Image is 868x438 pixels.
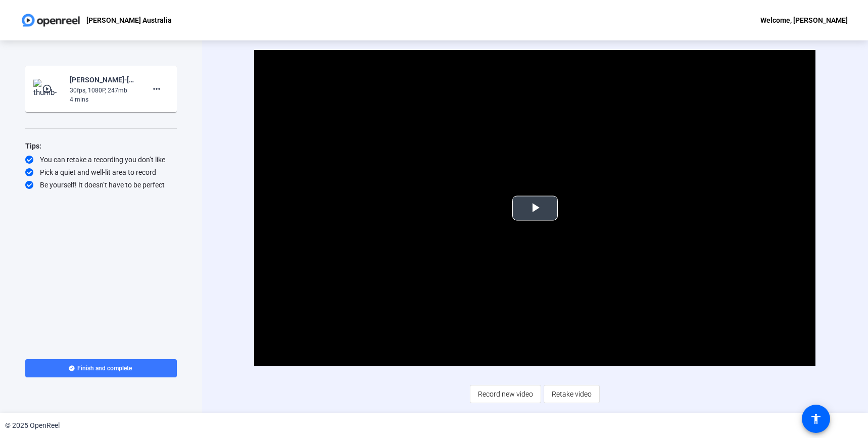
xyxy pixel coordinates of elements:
[70,95,137,104] div: 4 mins
[33,79,63,99] img: thumb-nail
[512,196,558,220] button: Play Video
[20,10,81,30] img: OpenReel logo
[70,86,137,95] div: 30fps, 1080P, 247mb
[25,359,177,377] button: Finish and complete
[151,83,163,95] mat-icon: more_horiz
[552,384,592,404] span: Retake video
[760,14,848,26] div: Welcome, [PERSON_NAME]
[25,180,177,190] div: Be yourself! It doesn’t have to be perfect
[544,385,600,403] button: Retake video
[86,14,172,26] p: [PERSON_NAME] Australia
[470,385,541,403] button: Record new video
[254,50,815,366] div: Video Player
[478,384,533,404] span: Record new video
[25,167,177,177] div: Pick a quiet and well-lit area to record
[42,84,54,94] mat-icon: play_circle_outline
[5,420,60,431] div: © 2025 OpenReel
[25,155,177,165] div: You can retake a recording you don’t like
[810,413,822,425] mat-icon: accessibility
[77,364,132,372] span: Finish and complete
[25,140,177,152] div: Tips:
[70,74,137,86] div: [PERSON_NAME]-[PERSON_NAME] Australia-[PERSON_NAME] Australia-1755202011076-webcam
